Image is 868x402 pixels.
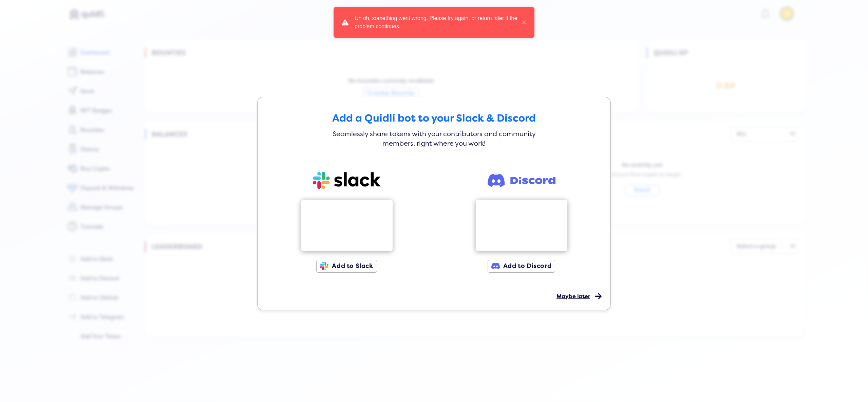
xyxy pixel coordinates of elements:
[264,112,604,124] h3: Add a Quidli bot to your Slack & Discord
[332,129,536,148] h5: Seamlessly share tokens with your contributors and community members, right where you work!
[301,200,393,251] iframe: YouTube video player
[355,14,518,31] div: Uh oh, something went wrong. Please try again, or return later if the problem continues.
[313,169,381,192] img: Add to Slack
[316,260,377,273] button: Add to Slack
[518,14,526,31] button: close
[488,169,555,192] img: Add to Discord
[491,263,500,269] img: Slack
[488,260,555,273] button: Add to Discord
[556,293,590,300] span: Maybe later
[320,262,328,270] img: Slack
[476,200,567,251] iframe: YouTube video player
